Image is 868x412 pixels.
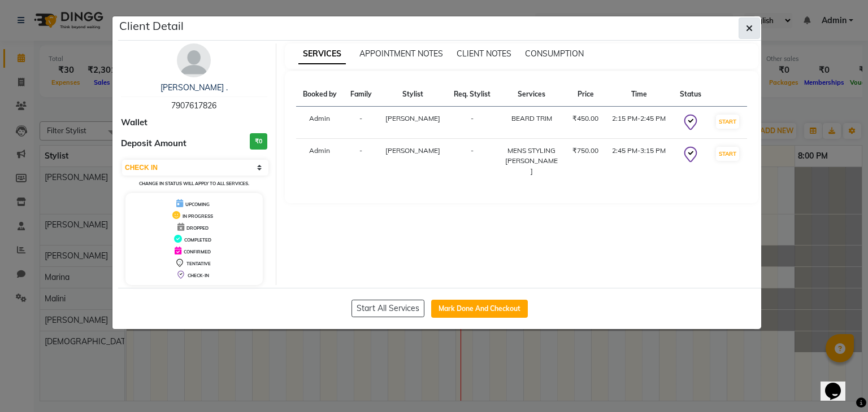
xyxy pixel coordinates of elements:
[673,82,708,107] th: Status
[186,225,209,231] span: DROPPED
[716,147,739,161] button: START
[447,82,497,107] th: Req. Stylist
[572,146,598,156] div: ₹750.00
[184,249,211,255] span: CONFIRMED
[505,146,559,176] div: MENS STYLING [PERSON_NAME]
[447,139,497,183] td: -
[566,82,605,107] th: Price
[171,100,216,111] span: 7907617826
[605,82,672,107] th: Time
[385,146,440,155] span: [PERSON_NAME]
[177,43,211,77] img: avatar
[250,133,267,150] h3: ₹0
[121,116,147,129] span: Wallet
[572,113,598,124] div: ₹450.00
[379,82,447,107] th: Stylist
[296,107,344,139] td: Admin
[505,113,559,124] div: BEARD TRIM
[139,181,249,186] small: Change in status will apply to all services.
[344,82,379,107] th: Family
[351,300,424,317] button: Start All Services
[447,107,497,139] td: -
[716,115,739,129] button: START
[498,82,566,107] th: Services
[185,201,210,207] span: UPCOMING
[344,139,379,183] td: -
[296,82,344,107] th: Booked by
[344,107,379,139] td: -
[121,137,186,150] span: Deposit Amount
[188,273,209,278] span: CHECK-IN
[359,49,443,59] span: APPOINTMENT NOTES
[186,261,211,266] span: TENTATIVE
[119,17,184,34] h5: Client Detail
[431,300,528,318] button: Mark Done And Checkout
[605,139,672,183] td: 2:45 PM-3:15 PM
[525,49,584,59] span: CONSUMPTION
[160,82,228,93] a: [PERSON_NAME] .
[385,114,440,122] span: [PERSON_NAME]
[296,139,344,183] td: Admin
[821,367,857,401] iframe: chat widget
[298,44,346,64] span: SERVICES
[457,49,511,59] span: CLIENT NOTES
[183,213,213,219] span: IN PROGRESS
[605,107,672,139] td: 2:15 PM-2:45 PM
[184,237,211,243] span: COMPLETED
